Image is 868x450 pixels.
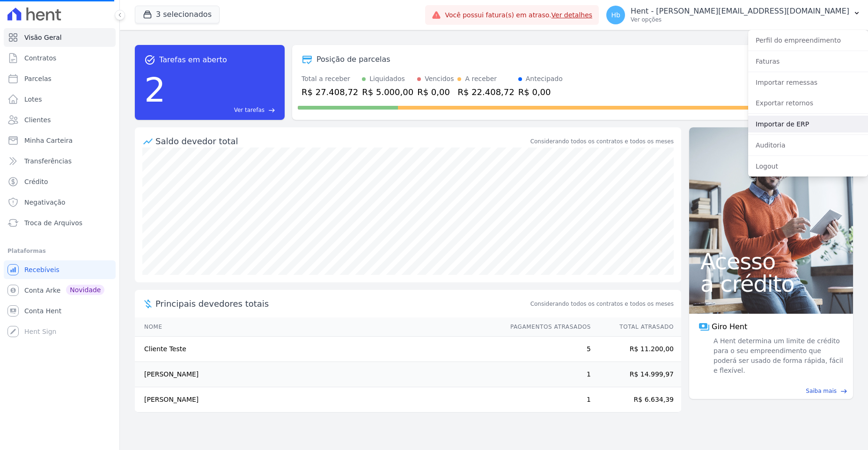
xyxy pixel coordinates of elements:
[4,152,116,170] a: Transferências
[530,137,674,146] div: Considerando todos os contratos e todos os meses
[530,300,674,308] span: Considerando todos os contratos e todos os meses
[302,74,358,84] div: Total a receber
[4,214,116,232] a: Troca de Arquivos
[501,337,591,362] td: 5
[591,362,681,387] td: R$ 14.999,97
[4,111,116,129] a: Clientes
[4,302,116,320] a: Conta Hent
[4,90,116,109] a: Lotes
[631,7,849,16] p: Hent - [PERSON_NAME][EMAIL_ADDRESS][DOMAIN_NAME]
[591,317,681,337] th: Total Atrasado
[24,198,66,207] span: Negativação
[4,172,116,191] a: Crédito
[501,317,591,337] th: Pagamentos Atrasados
[552,11,593,19] a: Ver detalhes
[4,131,116,150] a: Minha Carteira
[748,158,868,175] a: Logout
[748,137,868,154] a: Auditoria
[4,193,116,212] a: Negativação
[7,245,112,257] div: Plataformas
[155,135,529,148] div: Saldo devedor total
[135,317,501,337] th: Nome
[611,12,620,18] span: Hb
[24,74,51,83] span: Parcelas
[4,28,116,47] a: Visão Geral
[526,74,563,84] div: Antecipado
[748,32,868,49] a: Perfil do empreendimento
[748,53,868,70] a: Faturas
[24,286,60,295] span: Conta Arke
[24,306,61,316] span: Conta Hent
[24,177,48,186] span: Crédito
[518,86,563,98] div: R$ 0,00
[840,388,847,395] span: east
[712,336,844,376] span: A Hent determina um limite de crédito para o seu empreendimento que poderá ser usado de forma ráp...
[159,54,227,66] span: Tarefas em aberto
[135,362,501,387] td: [PERSON_NAME]
[445,10,592,20] span: Você possui fatura(s) em atraso.
[24,95,42,104] span: Lotes
[144,54,155,66] span: task_alt
[501,362,591,387] td: 1
[4,281,116,300] a: Conta Arke Novidade
[748,74,868,91] a: Importar remessas
[144,66,166,114] div: 2
[748,116,868,133] a: Importar de ERP
[4,260,116,279] a: Recebíveis
[302,86,358,98] div: R$ 27.408,72
[465,74,497,84] div: A receber
[24,265,59,274] span: Recebíveis
[700,250,842,273] span: Acesso
[24,218,82,228] span: Troca de Arquivos
[369,74,405,84] div: Liquidados
[4,69,116,88] a: Parcelas
[695,387,847,395] a: Saiba mais east
[135,387,501,413] td: [PERSON_NAME]
[135,337,501,362] td: Cliente Teste
[599,2,868,28] button: Hb Hent - [PERSON_NAME][EMAIL_ADDRESS][DOMAIN_NAME] Ver opções
[24,53,56,63] span: Contratos
[425,74,454,84] div: Vencidos
[24,136,73,145] span: Minha Carteira
[316,54,390,65] div: Posição de parcelas
[362,86,413,98] div: R$ 5.000,00
[169,106,275,114] a: Ver tarefas east
[591,337,681,362] td: R$ 11.200,00
[4,49,116,67] a: Contratos
[417,86,454,98] div: R$ 0,00
[712,321,747,332] span: Giro Hent
[234,106,265,114] span: Ver tarefas
[806,387,837,395] span: Saiba mais
[501,387,591,413] td: 1
[268,107,275,114] span: east
[700,273,842,295] span: a crédito
[66,285,104,295] span: Novidade
[24,115,51,125] span: Clientes
[748,95,868,111] a: Exportar retornos
[631,16,849,23] p: Ver opções
[24,33,62,42] span: Visão Geral
[457,86,514,98] div: R$ 22.408,72
[591,387,681,413] td: R$ 6.634,39
[24,156,72,166] span: Transferências
[155,297,529,310] span: Principais devedores totais
[135,6,220,23] button: 3 selecionados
